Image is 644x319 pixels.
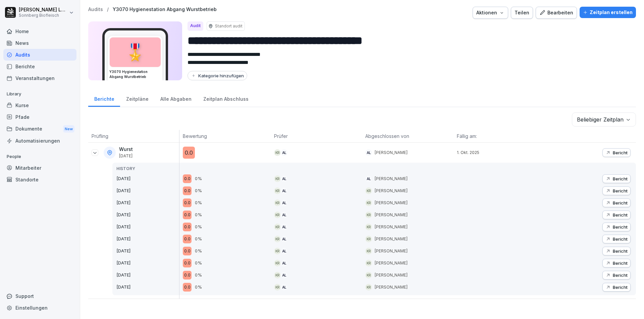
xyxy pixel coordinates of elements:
[274,175,281,182] div: KR
[602,247,631,255] button: Bericht
[375,150,408,156] p: [PERSON_NAME]
[274,260,281,266] div: KR
[107,7,109,12] p: /
[215,23,243,29] p: Standort audit
[3,162,76,174] a: Mitarbeiter
[375,224,408,230] p: [PERSON_NAME]
[183,247,192,255] div: 0.0
[602,198,631,207] button: Bericht
[613,150,628,155] p: Bericht
[602,148,631,157] button: Bericht
[113,7,217,12] a: Y3070 Hygienestation Abgang Wurstbetrieb
[274,149,281,156] div: KR
[3,290,76,302] div: Support
[274,236,281,242] div: KR
[197,90,254,107] a: Zeitplan Abschluss
[116,200,179,206] p: [DATE]
[365,224,372,230] div: KR
[375,188,408,194] p: [PERSON_NAME]
[3,174,76,185] a: Standorte
[281,187,287,194] div: AL
[116,166,179,172] p: HISTORY
[365,236,372,242] div: KR
[365,149,372,156] div: AL
[116,260,179,266] p: [DATE]
[365,248,372,254] div: KR
[613,212,628,218] p: Bericht
[195,175,202,182] p: 0%
[473,7,508,19] button: Aktionen
[602,271,631,280] button: Bericht
[3,123,76,135] a: DokumenteNew
[365,260,372,266] div: KR
[183,174,192,183] div: 0.0
[365,133,450,140] p: Abgeschlossen von
[613,248,628,254] p: Bericht
[583,9,633,16] div: Zeitplan erstellen
[375,212,408,218] p: [PERSON_NAME]
[187,71,247,80] button: Kategorie hinzufügen
[281,212,287,218] div: AL
[580,7,636,18] button: Zeitplan erstellen
[183,198,192,207] div: 0.0
[365,272,372,278] div: KR
[183,223,192,231] div: 0.0
[539,9,573,16] div: Bearbeiten
[19,13,68,18] p: Sonnberg Biofleisch
[3,99,76,111] div: Kurse
[602,283,631,292] button: Bericht
[281,272,287,278] div: AL
[195,248,202,254] p: 0%
[195,200,202,206] p: 0%
[613,285,628,290] p: Bericht
[375,176,408,182] p: [PERSON_NAME]
[3,89,76,99] p: Library
[453,130,545,143] th: Fällig am:
[274,284,281,291] div: KR
[281,149,287,156] div: AL
[195,260,202,266] p: 0%
[3,302,76,314] div: Einstellungen
[88,90,120,107] a: Berichte
[88,7,103,12] a: Audits
[183,283,192,292] div: 0.0
[281,200,287,206] div: AL
[536,7,577,19] button: Bearbeiten
[375,248,408,254] p: [PERSON_NAME]
[613,176,628,181] p: Bericht
[110,37,161,67] div: 🎖️
[511,7,533,19] button: Teilen
[613,200,628,206] p: Bericht
[271,130,362,143] th: Prüfer
[613,224,628,230] p: Bericht
[613,188,628,193] p: Bericht
[116,284,179,291] p: [DATE]
[602,223,631,231] button: Bericht
[154,90,197,107] div: Alle Abgaben
[281,224,287,230] div: AL
[195,272,202,278] p: 0%
[602,186,631,195] button: Bericht
[183,259,192,267] div: 0.0
[613,260,628,266] p: Bericht
[183,235,192,243] div: 0.0
[3,72,76,84] a: Veranstaltungen
[274,272,281,278] div: KR
[602,235,631,243] button: Bericht
[365,187,372,194] div: KR
[195,236,202,242] p: 0%
[281,260,287,266] div: AL
[183,186,192,195] div: 0.0
[274,187,281,194] div: KR
[274,248,281,254] div: KR
[3,37,76,49] a: News
[187,21,203,31] div: Audit
[274,224,281,230] div: KR
[120,90,154,107] div: Zeitpläne
[281,248,287,254] div: AL
[281,175,287,182] div: AL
